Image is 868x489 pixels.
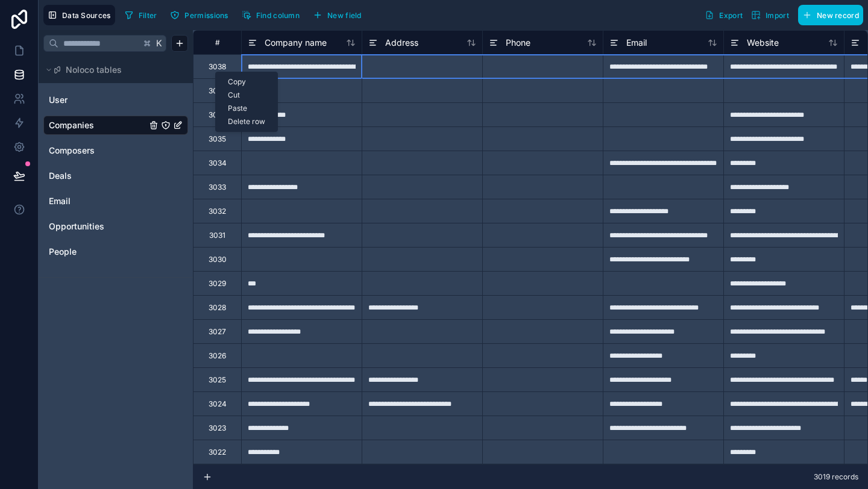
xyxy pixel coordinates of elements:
div: 3024 [209,399,227,409]
button: Find column [237,6,304,24]
button: Permissions [166,6,232,24]
span: Opportunities [49,220,104,232]
span: Deals [49,170,72,182]
div: Companies [43,116,188,135]
div: 3037 [209,86,226,96]
div: Composers [43,141,188,160]
div: 3034 [209,158,227,168]
div: Opportunities [43,217,188,236]
span: Noloco tables [66,64,122,76]
div: Paste [216,102,277,115]
a: Permissions [166,6,237,24]
span: Import [766,11,789,20]
div: Deals [43,166,188,185]
div: 3028 [209,303,226,313]
span: Website [747,37,779,49]
span: Company name [265,37,327,49]
span: Export [719,11,743,20]
div: 3025 [209,375,226,385]
span: Filter [139,11,157,20]
span: 3019 records [814,472,858,482]
a: Composers [49,145,146,157]
span: Composers [49,145,95,157]
div: 3033 [209,182,226,192]
div: 3032 [209,207,226,216]
a: New record [793,5,863,25]
div: 3035 [209,134,226,144]
button: Import [747,5,793,25]
div: User [43,90,188,110]
button: Export [700,5,747,25]
a: People [49,246,146,258]
span: Companies [49,119,94,131]
div: People [43,242,188,261]
span: People [49,246,77,258]
div: Delete row [216,115,277,128]
button: New field [309,6,366,24]
div: Copy [216,75,277,89]
div: 3023 [209,423,226,433]
button: New record [798,5,863,25]
a: User [49,94,146,106]
div: 3022 [209,447,226,457]
div: 3036 [209,110,226,120]
div: Cut [216,89,277,102]
span: Address [385,37,418,49]
div: # [203,38,232,47]
span: Permissions [184,11,228,20]
span: Phone [506,37,530,49]
span: New record [817,11,859,20]
span: Data Sources [62,11,111,20]
div: 3038 [209,62,226,72]
span: K [155,39,163,48]
button: Filter [120,6,162,24]
div: 3027 [209,327,226,337]
button: Data Sources [43,5,115,25]
span: Find column [256,11,300,20]
span: User [49,94,68,106]
a: Deals [49,170,146,182]
div: 3029 [209,279,226,288]
span: New field [327,11,362,20]
div: Email [43,192,188,211]
button: Noloco tables [43,61,181,78]
a: Email [49,195,146,207]
a: Companies [49,119,146,131]
div: 3026 [209,351,226,361]
a: Opportunities [49,220,146,232]
div: 3030 [209,255,227,264]
div: 3031 [209,231,225,240]
span: Email [626,37,647,49]
span: Email [49,195,71,207]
